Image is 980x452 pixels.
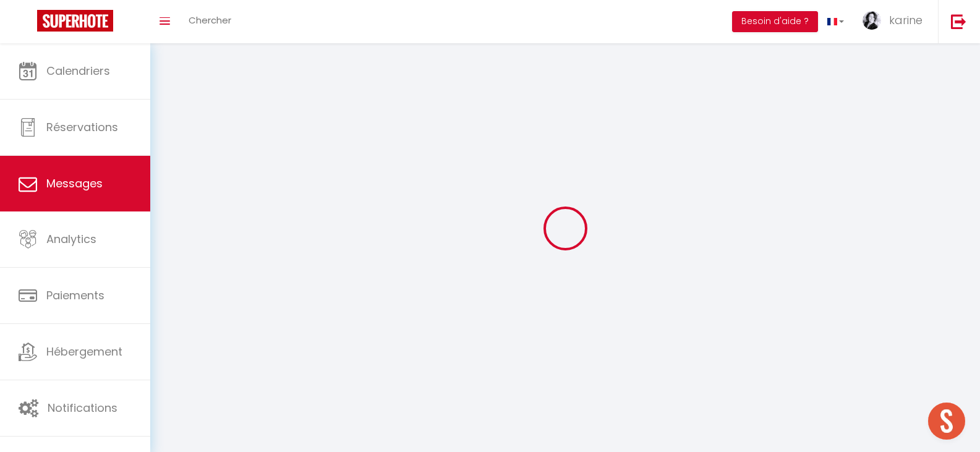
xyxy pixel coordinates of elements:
div: Ouvrir le chat [928,403,965,440]
span: Paiements [46,288,104,303]
button: Besoin d'aide ? [732,11,818,32]
span: Calendriers [46,63,110,79]
span: Notifications [48,400,117,416]
img: Super Booking [37,10,113,32]
span: Hébergement [46,344,122,359]
span: Analytics [46,231,96,247]
img: ... [863,11,881,30]
span: Chercher [189,14,231,27]
span: Réservations [46,119,118,135]
img: logout [951,14,966,29]
span: Messages [46,176,103,191]
span: karine [889,12,922,28]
